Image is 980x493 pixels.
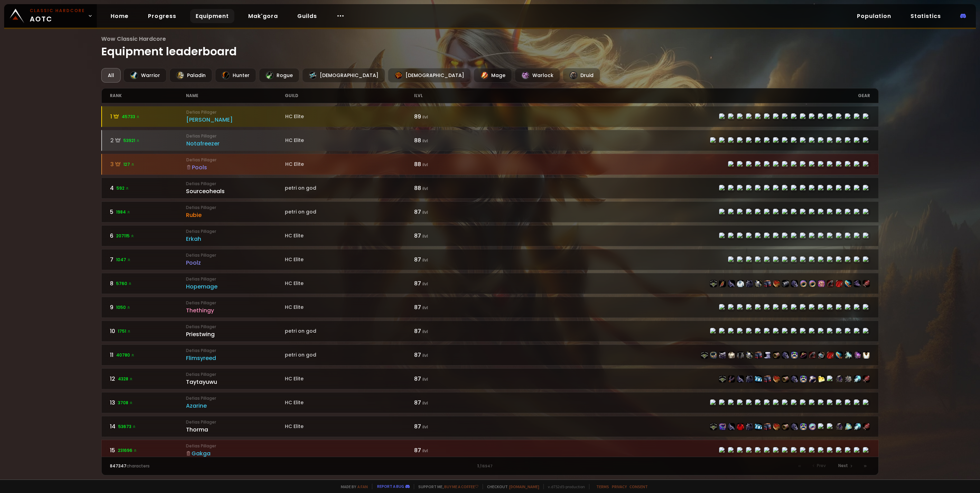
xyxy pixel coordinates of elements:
[474,68,512,83] div: Mage
[118,400,133,406] span: 3708
[285,88,414,103] div: guild
[186,205,285,211] small: Defias Pillager
[285,423,414,430] div: HC Elite
[755,423,762,430] img: item-21582
[101,440,879,461] a: 15231696 Defias PillagerGakga87 ilvlitem-22498item-21608item-22499item-17723item-22496item-22502i...
[782,423,789,430] img: item-22519
[414,422,490,431] div: 87
[800,280,807,287] img: item-23237
[422,162,428,168] small: ilvl
[186,115,285,124] div: [PERSON_NAME]
[186,157,285,163] small: Defias Pillager
[116,304,131,311] span: 1050
[285,232,414,239] div: HC Elite
[110,351,186,359] div: 11
[827,280,834,287] img: item-19379
[845,423,852,430] img: item-23056
[118,424,136,430] span: 53673
[543,484,585,489] span: v. d752d5 - production
[863,376,870,382] img: item-23009
[414,112,490,121] div: 89
[302,68,385,83] div: [DEMOGRAPHIC_DATA]
[863,352,870,359] img: item-5976
[292,9,323,23] a: Guilds
[414,279,490,288] div: 87
[101,106,879,127] a: 145733 Defias Pillager[PERSON_NAME]HC Elite89 ilvlitem-22498item-23057item-22499item-4335item-224...
[414,484,478,489] span: Support me,
[101,416,879,437] a: 1453673 Defias PillagerThormaHC Elite87 ilvlitem-22514item-23036item-22515item-14617item-22512ite...
[110,160,186,169] div: 3
[110,446,186,455] div: 15
[186,133,285,139] small: Defias Pillager
[186,88,285,103] div: name
[285,256,414,263] div: HC Elite
[782,352,789,359] img: item-22501
[110,88,186,103] div: rank
[101,201,879,222] a: 51984 Defias PillagerRubiepetri on god87 ilvlitem-22490item-21712item-22491item-22488item-22494it...
[285,375,414,382] div: HC Elite
[746,423,753,430] img: item-22512
[728,423,735,430] img: item-22515
[186,258,285,267] div: Poolz
[186,330,285,339] div: Priestwing
[836,280,843,287] img: item-22731
[701,352,708,359] img: item-22498
[414,327,490,335] div: 87
[377,484,404,489] a: Report a bug
[186,401,285,410] div: Azarine
[186,181,285,187] small: Defias Pillager
[414,398,490,407] div: 87
[190,9,234,23] a: Equipment
[845,376,852,382] img: item-21839
[285,304,414,311] div: HC Elite
[422,209,428,215] small: ilvl
[186,163,285,172] div: Pools
[101,178,879,199] a: 4592 Defias PillagerSourceohealspetri on god88 ilvlitem-22514item-21712item-22515item-4336item-22...
[123,138,140,144] span: 53921
[773,376,780,382] img: item-22516
[285,137,414,144] div: HC Elite
[422,257,428,263] small: ilvl
[755,352,762,359] img: item-22497
[186,324,285,330] small: Defias Pillager
[186,348,285,354] small: Defias Pillager
[285,113,414,120] div: HC Elite
[101,392,879,413] a: 133708 Defias PillagerAzarineHC Elite87 ilvlitem-22498item-18814item-22983item-2577item-22496item...
[357,484,368,489] a: a fan
[422,281,428,287] small: ilvl
[101,344,879,366] a: 1140780 Defias PillagerFlimsyreedpetri on god87 ilvlitem-22498item-22943item-22983item-6096item-2...
[836,423,843,430] img: item-21583
[186,419,285,425] small: Defias Pillager
[791,376,798,382] img: item-22517
[110,231,186,240] div: 6
[186,109,285,115] small: Defias Pillager
[422,424,428,430] small: ilvl
[854,352,861,359] img: item-22821
[773,423,780,430] img: item-22516
[863,423,870,430] img: item-23009
[827,352,834,359] img: item-22731
[337,484,368,489] span: Made by
[755,376,762,382] img: item-21582
[388,68,471,83] div: [DEMOGRAPHIC_DATA]
[30,8,85,24] span: AOTC
[116,209,131,215] span: 1984
[101,35,879,60] h1: Equipment leaderboard
[110,279,186,288] div: 8
[285,280,414,287] div: HC Elite
[414,136,490,145] div: 88
[110,463,300,469] div: characters
[764,423,771,430] img: item-22513
[186,252,285,258] small: Defias Pillager
[629,484,648,489] a: Consent
[809,376,816,382] img: item-19382
[285,351,414,359] div: petri on god
[142,9,182,23] a: Progress
[118,328,131,334] span: 1751
[101,368,879,389] a: 124328 Defias PillagerTaytayuwuHC Elite87 ilvlitem-22514item-21712item-22515item-22512item-21582i...
[116,185,129,191] span: 592
[101,297,879,318] a: 91050 Defias PillagerThethingyHC Elite87 ilvlitem-22428item-21712item-22429item-22425item-21582it...
[728,352,735,359] img: item-6096
[854,376,861,382] img: item-23048
[414,375,490,383] div: 87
